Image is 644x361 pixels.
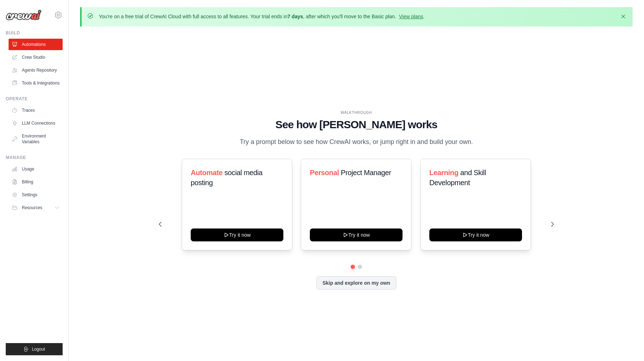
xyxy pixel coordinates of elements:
[32,346,45,352] span: Logout
[159,110,554,115] div: WALKTHROUGH
[191,228,283,241] button: Try it now
[9,52,63,63] a: Crew Studio
[9,202,63,213] button: Resources
[9,176,63,188] a: Billing
[287,14,303,19] strong: 7 days
[6,10,42,20] img: Logo
[6,30,63,36] div: Build
[9,105,63,116] a: Traces
[9,64,63,76] a: Agents Repository
[236,137,477,147] p: Try a prompt below to see how CrewAI works, or jump right in and build your own.
[191,169,263,187] span: social media posting
[6,343,63,355] button: Logout
[6,96,63,102] div: Operate
[429,169,458,177] span: Learning
[341,169,391,177] span: Project Manager
[429,169,486,187] span: and Skill Development
[99,13,425,20] p: You're on a free trial of CrewAI Cloud with full access to all features. Your trial ends in , aft...
[9,39,63,50] a: Automations
[429,228,522,241] button: Try it now
[159,118,554,131] h1: See how [PERSON_NAME] works
[310,169,339,177] span: Personal
[191,169,223,177] span: Automate
[22,205,42,211] span: Resources
[310,228,402,241] button: Try it now
[316,276,396,290] button: Skip and explore on my own
[9,117,63,129] a: LLM Connections
[6,155,63,160] div: Manage
[9,130,63,148] a: Environment Variables
[9,189,63,201] a: Settings
[9,77,63,89] a: Tools & Integrations
[399,14,423,19] a: View plans
[9,163,63,175] a: Usage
